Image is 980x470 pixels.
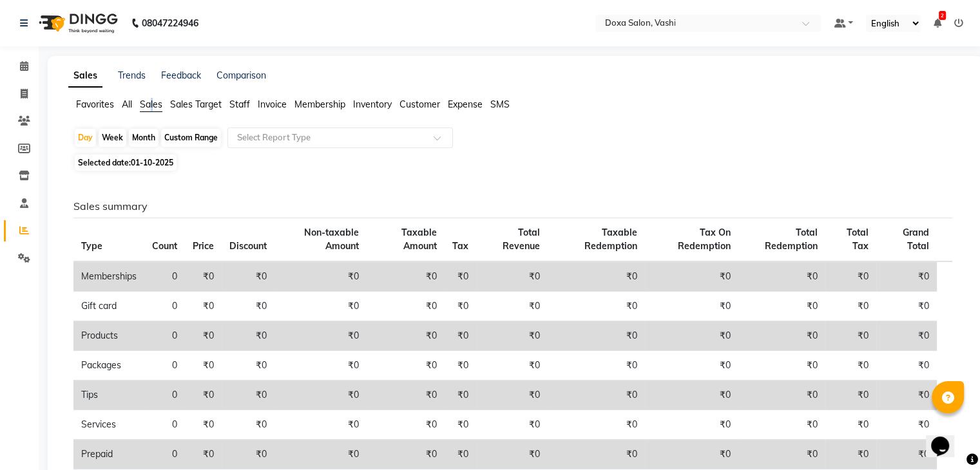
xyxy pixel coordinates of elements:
td: ₹0 [738,410,825,440]
td: ₹0 [825,440,876,469]
td: 0 [144,321,185,351]
td: ₹0 [445,410,476,440]
td: ₹0 [825,410,876,440]
td: ₹0 [476,351,548,381]
td: ₹0 [476,321,548,351]
td: ₹0 [548,292,645,321]
td: ₹0 [367,381,445,410]
td: ₹0 [185,351,222,381]
td: ₹0 [274,410,367,440]
span: 01-10-2025 [131,158,173,167]
span: Expense [448,99,483,110]
td: ₹0 [738,321,825,351]
span: Taxable Redemption [584,227,637,252]
td: Memberships [73,261,144,292]
td: ₹0 [367,351,445,381]
td: ₹0 [548,321,645,351]
span: Invoice [258,99,287,110]
td: ₹0 [645,440,738,469]
a: Feedback [161,70,201,81]
td: ₹0 [876,261,937,292]
span: 2 [939,11,946,20]
span: Type [81,240,102,252]
div: Day [75,129,96,147]
td: ₹0 [274,321,367,351]
span: Sales Target [170,99,222,110]
td: ₹0 [645,381,738,410]
td: ₹0 [548,261,645,292]
td: ₹0 [274,381,367,410]
span: Total Tax [847,227,869,252]
td: ₹0 [548,351,645,381]
td: ₹0 [876,321,937,351]
td: ₹0 [367,261,445,292]
td: ₹0 [876,410,937,440]
a: Trends [118,70,146,81]
td: ₹0 [645,261,738,292]
td: 0 [144,381,185,410]
td: ₹0 [876,292,937,321]
td: ₹0 [367,292,445,321]
td: ₹0 [222,321,274,351]
span: Tax [452,240,468,252]
td: Services [73,410,144,440]
td: 0 [144,261,185,292]
span: Total Revenue [503,227,540,252]
td: ₹0 [825,261,876,292]
td: ₹0 [274,261,367,292]
td: ₹0 [876,440,937,469]
img: logo [33,5,121,41]
td: ₹0 [185,381,222,410]
td: ₹0 [445,440,476,469]
span: Inventory [353,99,392,110]
span: SMS [490,99,510,110]
td: Tips [73,381,144,410]
iframe: chat widget [926,418,967,457]
td: 0 [144,292,185,321]
span: Price [193,240,214,252]
span: Tax On Redemption [678,227,731,252]
a: Comparison [216,70,266,81]
td: ₹0 [825,321,876,351]
td: ₹0 [222,292,274,321]
td: ₹0 [645,321,738,351]
td: ₹0 [185,261,222,292]
span: Membership [294,99,345,110]
td: ₹0 [476,292,548,321]
td: ₹0 [738,292,825,321]
td: ₹0 [645,351,738,381]
td: ₹0 [222,440,274,469]
td: ₹0 [476,381,548,410]
td: ₹0 [367,440,445,469]
td: ₹0 [274,351,367,381]
td: Packages [73,351,144,381]
td: ₹0 [185,321,222,351]
span: Staff [229,99,250,110]
div: Month [129,129,159,147]
td: ₹0 [367,321,445,351]
div: Week [99,129,126,147]
td: ₹0 [445,292,476,321]
td: ₹0 [738,261,825,292]
span: Selected date: [75,155,177,171]
td: ₹0 [825,292,876,321]
td: ₹0 [222,410,274,440]
td: ₹0 [548,381,645,410]
b: 08047224946 [142,5,198,41]
div: Custom Range [161,129,221,147]
a: 2 [934,17,941,29]
td: ₹0 [445,381,476,410]
td: ₹0 [738,381,825,410]
td: ₹0 [222,351,274,381]
td: ₹0 [274,440,367,469]
td: 0 [144,410,185,440]
td: ₹0 [476,440,548,469]
td: ₹0 [222,261,274,292]
span: Sales [140,99,162,110]
td: ₹0 [367,410,445,440]
span: Taxable Amount [401,227,437,252]
td: ₹0 [476,261,548,292]
span: Favorites [76,99,114,110]
td: ₹0 [738,351,825,381]
td: ₹0 [738,440,825,469]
